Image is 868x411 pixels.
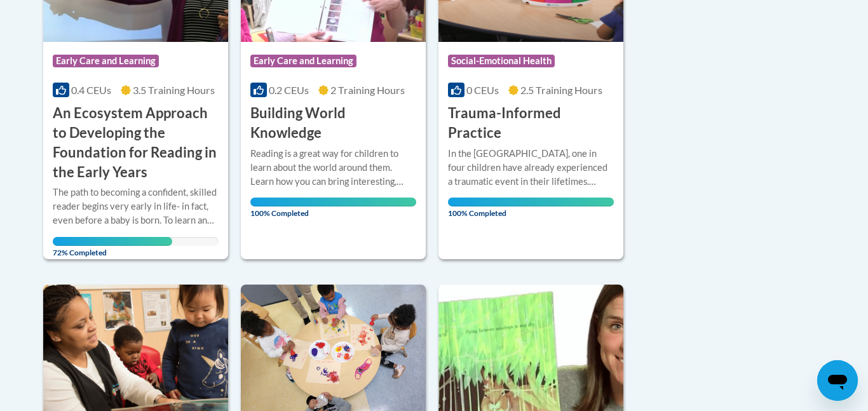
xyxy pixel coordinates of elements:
[250,147,416,189] div: Reading is a great way for children to learn about the world around them. Learn how you can bring...
[250,55,356,67] span: Early Care and Learning
[520,84,602,96] span: 2.5 Training Hours
[448,198,614,206] div: Your progress
[817,360,858,401] iframe: Button to launch messaging window
[250,198,416,206] div: Your progress
[53,185,219,227] div: The path to becoming a confident, skilled reader begins very early in life- in fact, even before ...
[448,198,614,218] span: 100% Completed
[53,237,172,257] span: 72% Completed
[448,55,555,67] span: Social-Emotional Health
[330,84,405,96] span: 2 Training Hours
[133,84,215,96] span: 3.5 Training Hours
[269,84,309,96] span: 0.2 CEUs
[250,104,416,143] h3: Building World Knowledge
[71,84,111,96] span: 0.4 CEUs
[448,104,614,143] h3: Trauma-Informed Practice
[53,237,172,246] div: Your progress
[53,104,219,182] h3: An Ecosystem Approach to Developing the Foundation for Reading in the Early Years
[448,147,614,189] div: In the [GEOGRAPHIC_DATA], one in four children have already experienced a traumatic event in thei...
[53,55,159,67] span: Early Care and Learning
[466,84,499,96] span: 0 CEUs
[250,198,416,218] span: 100% Completed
